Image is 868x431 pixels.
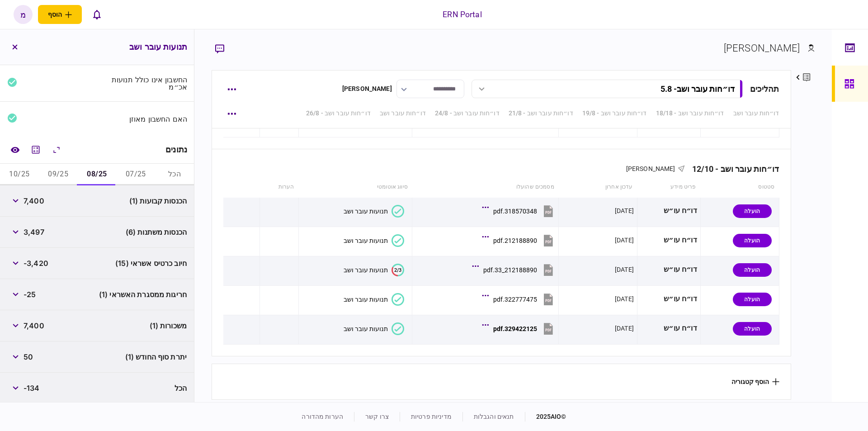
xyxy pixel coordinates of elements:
button: הרחב\כווץ הכל [48,142,65,158]
div: תנועות עובר ושב [344,296,388,303]
button: דו״חות עובר ושב- 5.8 [472,80,743,98]
div: 322777475.pdf [493,296,537,303]
span: יתרת סוף החודש (1) [125,351,187,362]
button: 2/3תנועות עובר ושב [344,264,404,276]
span: משכורות (1) [150,320,187,331]
div: תנועות עובר ושב [344,266,388,274]
a: דו״חות עובר ושב [733,109,779,118]
div: תנועות עובר ושב [344,237,388,244]
span: -25 [24,289,36,300]
span: הכנסות קבועות (1) [129,195,187,206]
div: החשבון אינו כולל תנועות אכ״מ [101,76,188,90]
div: [PERSON_NAME] [724,41,800,56]
text: 2/3 [394,267,401,273]
th: הערות [259,177,298,198]
div: דו״ח עו״ש [641,318,697,339]
button: תנועות עובר ושב [344,322,404,335]
div: האם החשבון מאוזן [101,115,188,123]
th: עדכון אחרון [559,177,637,198]
span: 3,497 [24,227,44,237]
span: הכל [175,383,187,393]
div: תנועות עובר ושב [344,325,388,332]
button: 212188890.pdf [484,230,555,251]
a: דו״חות עובר ושב - 19/8 [582,109,647,118]
div: תהליכים [750,83,779,95]
div: [PERSON_NAME] [342,84,392,94]
div: הועלה [733,204,772,218]
span: 50 [24,351,33,362]
button: 09/25 [39,164,78,185]
button: 08/25 [78,164,117,185]
div: דו״ח עו״ש [641,289,697,309]
div: דו״חות עובר ושב - 12/10 [685,164,779,174]
button: מחשבון [28,142,44,158]
div: [DATE] [615,265,634,274]
button: תנועות עובר ושב [344,205,404,218]
a: תנאים והגבלות [474,413,514,420]
a: השוואה למסמך [7,142,23,158]
div: 212188890_33.pdf [483,266,537,274]
div: תנועות עובר ושב [344,208,388,215]
div: הועלה [733,322,772,336]
span: -134 [24,383,40,393]
div: [DATE] [615,294,634,303]
button: 329422125.pdf [484,318,555,339]
div: דו״ח עו״ש [641,201,697,221]
div: דו״ח עו״ש [641,260,697,280]
div: 212188890.pdf [493,237,537,244]
button: פתח תפריט להוספת לקוח [38,5,82,24]
span: -3,420 [24,258,48,269]
span: 7,400 [24,320,44,331]
div: דו״חות עובר ושב - 5.8 [660,84,735,94]
a: דו״חות עובר ושב - 26/8 [306,109,371,118]
button: מ [14,5,33,24]
button: הכל [155,164,194,185]
a: דו״חות עובר ושב [380,109,426,118]
a: דו״חות עובר ושב - 18/18 [656,109,724,118]
div: [DATE] [615,324,634,333]
button: 212188890_33.pdf [474,260,555,280]
button: הוסף קטגוריה [731,378,779,385]
span: חריגות ממסגרת האשראי (1) [99,289,187,300]
div: [DATE] [615,236,634,245]
div: 329422125.pdf [493,325,537,332]
div: © 2025 AIO [525,412,566,422]
button: פתח רשימת התראות [87,5,106,24]
button: תנועות עובר ושב [344,234,404,247]
div: הועלה [733,263,772,277]
div: 318570348.pdf [493,208,537,215]
div: הועלה [733,234,772,247]
a: מדיניות פרטיות [411,413,452,420]
span: חיוב כרטיס אשראי (15) [115,258,187,269]
th: פריט מידע [637,177,700,198]
div: נתונים [165,145,187,154]
span: 7,400 [24,195,44,206]
div: [DATE] [615,206,634,215]
button: 322777475.pdf [484,289,555,309]
th: סטטוס [700,177,779,198]
div: דו״ח עו״ש [641,230,697,251]
div: ERN Portal [443,9,481,20]
a: דו״חות עובר ושב - 21/8 [509,109,573,118]
a: צרו קשר [365,413,389,420]
span: הכנסות משתנות (6) [126,227,187,237]
button: 07/25 [116,164,155,185]
div: הועלה [733,293,772,306]
th: סיווג אוטומטי [299,177,412,198]
a: דו״חות עובר ושב - 24/8 [435,109,500,118]
h3: תנועות עובר ושב [129,43,187,51]
span: [PERSON_NAME] [626,165,675,172]
a: הערות מהדורה [302,413,343,420]
button: 318570348.pdf [484,201,555,221]
button: תנועות עובר ושב [344,293,404,306]
th: מסמכים שהועלו [412,177,559,198]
